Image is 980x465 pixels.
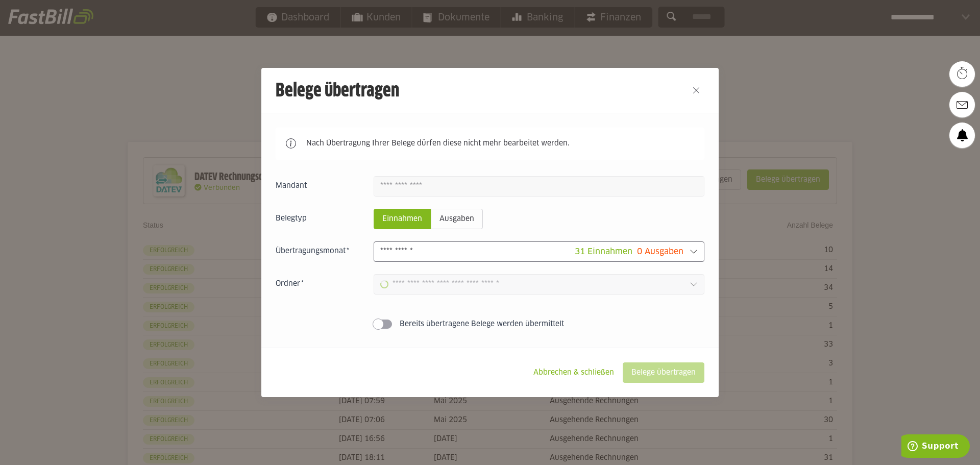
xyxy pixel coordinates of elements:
span: 31 Einnahmen [575,248,632,256]
span: 0 Ausgaben [637,248,683,256]
sl-radio-button: Ausgaben [431,209,483,229]
iframe: Öffnet ein Widget, in dem Sie weitere Informationen finden [901,434,970,460]
sl-button: Belege übertragen [623,362,704,383]
sl-button: Abbrechen & schließen [525,362,623,383]
sl-switch: Bereits übertragene Belege werden übermittelt [276,319,704,329]
sl-radio-button: Einnahmen [374,209,431,229]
